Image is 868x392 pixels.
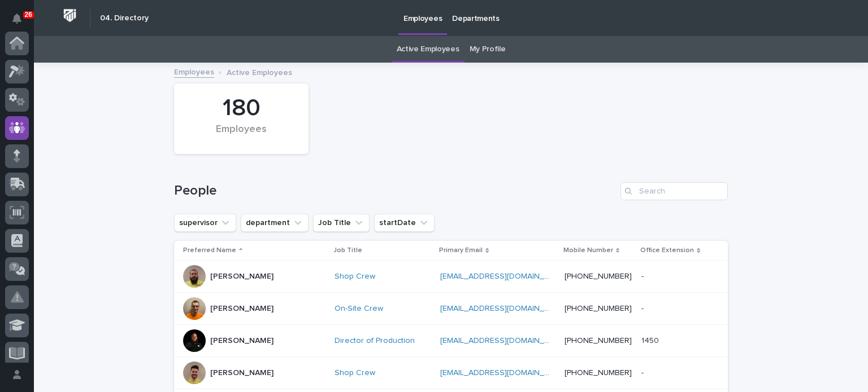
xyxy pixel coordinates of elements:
[183,244,236,257] p: Preferred Name
[174,261,728,293] tr: [PERSON_NAME]Shop Crew [EMAIL_ADDRESS][DOMAIN_NAME] [PHONE_NUMBER]--
[440,369,568,377] a: [EMAIL_ADDRESS][DOMAIN_NAME]
[335,336,415,346] a: Director of Production
[174,325,728,357] tr: [PERSON_NAME]Director of Production [EMAIL_ADDRESS][DOMAIN_NAME] [PHONE_NUMBER]14501450
[333,244,362,257] p: Job Title
[374,214,435,232] button: startDate
[565,337,632,345] a: [PHONE_NUMBER]
[440,337,568,345] a: [EMAIL_ADDRESS][DOMAIN_NAME]
[563,244,613,257] p: Mobile Number
[5,7,29,30] button: Notifications
[210,272,274,281] p: [PERSON_NAME]
[59,5,80,26] img: Workspace Logo
[641,270,646,281] p: -
[210,336,274,346] p: [PERSON_NAME]
[174,293,728,325] tr: [PERSON_NAME]On-Site Crew [EMAIL_ADDRESS][DOMAIN_NAME] [PHONE_NUMBER]--
[174,357,728,389] tr: [PERSON_NAME]Shop Crew [EMAIL_ADDRESS][DOMAIN_NAME] [PHONE_NUMBER]--
[210,368,274,378] p: [PERSON_NAME]
[641,334,661,346] p: 1450
[565,305,632,312] a: [PHONE_NUMBER]
[25,11,32,19] p: 26
[640,244,694,257] p: Office Extension
[193,124,289,147] div: Employees
[641,302,646,314] p: -
[620,182,728,200] input: Search
[174,183,616,199] h1: People
[565,369,632,377] a: [PHONE_NUMBER]
[174,65,214,78] a: Employees
[439,244,483,257] p: Primary Email
[565,272,632,280] a: [PHONE_NUMBER]
[470,36,506,63] a: My Profile
[210,304,274,314] p: [PERSON_NAME]
[335,368,375,378] a: Shop Crew
[335,304,383,314] a: On-Site Crew
[440,272,568,280] a: [EMAIL_ADDRESS][DOMAIN_NAME]
[193,94,289,122] div: 180
[100,14,149,23] h2: 04. Directory
[397,36,459,63] a: Active Employees
[174,214,236,232] button: supervisor
[227,65,292,78] p: Active Employees
[241,214,309,232] button: department
[14,14,29,32] div: Notifications26
[641,366,646,378] p: -
[335,272,375,281] a: Shop Crew
[440,305,568,312] a: [EMAIL_ADDRESS][DOMAIN_NAME]
[313,214,370,232] button: Job Title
